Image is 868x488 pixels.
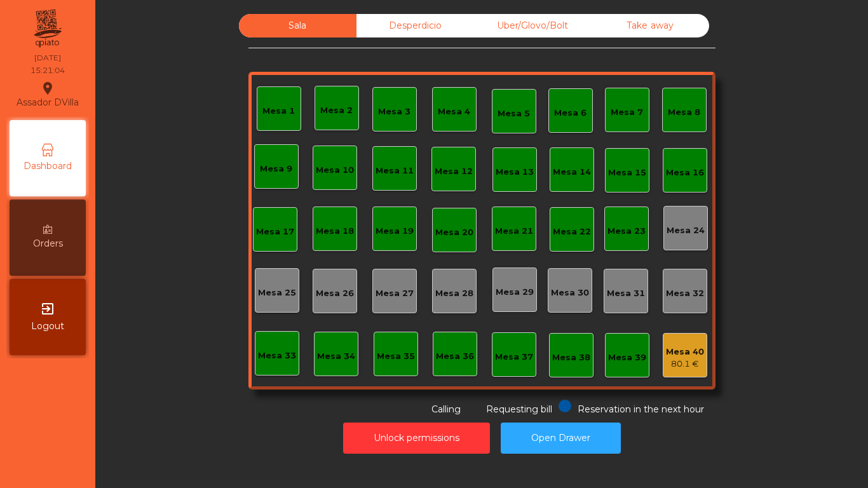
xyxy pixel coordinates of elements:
[256,226,294,238] div: Mesa 17
[607,225,646,238] div: Mesa 23
[578,403,704,415] span: Reservation in the next hour
[435,165,473,178] div: Mesa 12
[553,166,591,179] div: Mesa 14
[343,423,490,454] button: Unlock permissions
[40,301,55,316] i: exit_to_app
[501,423,621,454] button: Open Drawer
[496,166,534,179] div: Mesa 13
[31,65,65,76] div: 15:21:04
[436,350,474,363] div: Mesa 36
[551,287,589,299] div: Mesa 30
[33,237,63,250] span: Orders
[496,286,534,299] div: Mesa 29
[376,287,414,300] div: Mesa 27
[666,287,704,300] div: Mesa 32
[262,105,295,118] div: Mesa 1
[239,14,356,37] div: Sala
[666,166,704,179] div: Mesa 16
[553,226,591,238] div: Mesa 22
[258,287,296,299] div: Mesa 25
[376,225,414,238] div: Mesa 19
[40,81,55,96] i: location_on
[31,320,64,333] span: Logout
[377,350,415,363] div: Mesa 35
[17,79,79,111] div: Assador DVilla
[607,287,645,300] div: Mesa 31
[495,351,533,363] div: Mesa 37
[24,159,72,173] span: Dashboard
[316,287,354,300] div: Mesa 26
[376,165,414,177] div: Mesa 11
[431,403,461,415] span: Calling
[666,346,704,358] div: Mesa 40
[608,351,646,364] div: Mesa 39
[592,14,709,37] div: Take away
[608,166,646,179] div: Mesa 15
[378,105,410,118] div: Mesa 3
[34,52,61,64] div: [DATE]
[260,163,292,175] div: Mesa 9
[611,106,643,119] div: Mesa 7
[474,14,592,37] div: Uber/Glovo/Bolt
[495,225,533,238] div: Mesa 21
[667,224,705,237] div: Mesa 24
[666,358,704,370] div: 80.1 €
[258,349,296,362] div: Mesa 33
[498,107,530,120] div: Mesa 5
[32,6,63,51] img: qpiato
[486,403,552,415] span: Requesting bill
[317,350,355,363] div: Mesa 34
[552,351,590,364] div: Mesa 38
[316,164,354,177] div: Mesa 10
[435,287,473,300] div: Mesa 28
[320,104,353,117] div: Mesa 2
[435,226,473,239] div: Mesa 20
[668,106,700,119] div: Mesa 8
[438,105,470,118] div: Mesa 4
[356,14,474,37] div: Desperdicio
[316,225,354,238] div: Mesa 18
[554,107,587,119] div: Mesa 6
